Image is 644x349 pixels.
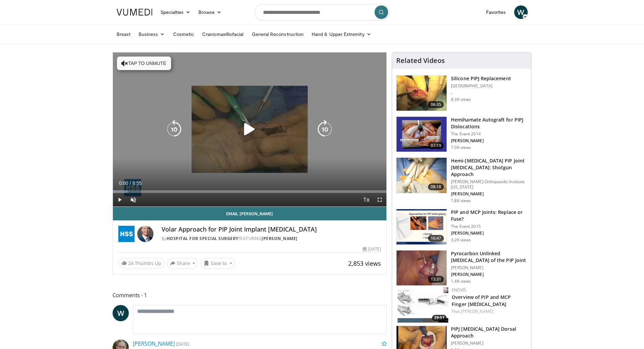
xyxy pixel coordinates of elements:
h4: Related Videos [396,57,445,65]
a: [PERSON_NAME] [262,236,297,241]
h3: Silicone PIPJ Replacement [451,75,511,82]
p: 8.3K views [451,97,471,102]
a: Favorites [482,5,510,19]
a: Craniomaxilliofacial [198,27,247,41]
button: Playback Rate [359,193,373,206]
p: . [451,90,511,95]
h3: Hemihamate Autograft for PIPJ Dislocations [451,116,527,130]
a: Breast [113,27,135,41]
div: [DATE] [363,246,381,252]
span: 2,853 views [348,259,381,267]
a: [PERSON_NAME] [133,340,175,347]
p: [PERSON_NAME] [451,265,527,270]
img: e889956b-340c-40d1-b8d7-f1fb860bb807.150x105_q85_crop-smart_upscale.jpg [397,250,447,286]
a: 08:18 Hemi-[MEDICAL_DATA] PIP Joint [MEDICAL_DATA]: Shotgun Approach [PERSON_NAME] Orthopaedic In... [396,157,527,203]
p: 1.8K views [451,198,471,203]
h4: Volar Approach for PIP Joint Implant [MEDICAL_DATA] [162,226,381,233]
a: Hand & Upper Extremity [308,27,375,41]
button: Play [113,193,126,206]
img: Hospital for Special Surgery [118,226,135,242]
a: General Reconstruction [248,27,308,41]
input: Search topics, interventions [255,4,390,20]
button: Unmute [126,193,140,206]
span: / [130,180,131,186]
p: 3.2K views [451,237,471,243]
p: The Event 2015 [451,224,527,229]
span: 07:19 [428,142,444,149]
a: 16:47 PIP and MCP Joints: Replace or Fuse? The Event 2015 [PERSON_NAME] 3.2K views [396,209,527,245]
video-js: Video Player [113,52,387,207]
a: 07:19 Hemihamate Autograft for PIPJ Dislocations The Event 2014 [PERSON_NAME] 7.0K views [396,116,527,152]
button: Save to [201,258,235,269]
button: Share [167,258,198,269]
a: Specialties [157,5,195,19]
img: 35779ff3-ea5d-4bd5-b27f-343f73af3683.150x105_q85_crop-smart_upscale.jpg [398,287,448,323]
div: Progress Bar [113,190,387,193]
p: [PERSON_NAME] [451,341,527,346]
button: Tap to unmute [117,57,171,70]
span: Comments 1 [113,291,387,300]
p: The Event 2014 [451,131,527,137]
a: W [514,5,528,19]
p: 1.4K views [451,279,471,284]
img: VuMedi Logo [117,9,152,16]
h3: Hemi-[MEDICAL_DATA] PIP Joint [MEDICAL_DATA]: Shotgun Approach [451,157,527,178]
img: 7efc86f4-fd62-40ab-99f8-8efe27ea93e8.150x105_q85_crop-smart_upscale.jpg [397,158,447,193]
span: 06:35 [428,101,444,108]
img: Avatar [137,226,153,242]
p: [PERSON_NAME] [451,272,527,277]
span: 24 [128,260,134,266]
img: f7a7d32d-1126-4cc8-becc-0a676769caaf.150x105_q85_crop-smart_upscale.jpg [397,209,447,244]
p: 7.0K views [451,145,471,150]
div: Feat. [452,308,526,314]
a: Enovis [452,287,466,293]
a: 24 Thumbs Up [118,258,164,268]
a: Business [135,27,169,41]
a: Hospital for Special Surgery [167,236,238,241]
span: 0:00 [119,180,128,186]
a: 29:51 [398,287,448,323]
p: [PERSON_NAME] Orthopaedic Institute [US_STATE] [451,179,527,190]
span: 8:55 [133,180,142,186]
h3: Pyrocarbon Unlinked [MEDICAL_DATA] of the PIP Joint [451,250,527,264]
p: [PERSON_NAME] [451,191,527,197]
h3: PIPJ [MEDICAL_DATA] Dorsal Approach [451,326,527,339]
a: W [113,305,129,321]
span: 29:51 [432,315,447,321]
a: Overview of PIP and MCP Finger [MEDICAL_DATA] [452,294,511,307]
small: [DATE] [176,341,189,347]
p: [PERSON_NAME] [451,231,527,236]
div: By FEATURING [162,236,381,242]
a: Cosmetic [169,27,198,41]
img: Vx8lr-LI9TPdNKgn4xMDoxOjB1O8AjAz.150x105_q85_crop-smart_upscale.jpg [397,75,447,111]
img: f54c190f-3592-41e5-b148-04021317681f.150x105_q85_crop-smart_upscale.jpg [397,117,447,152]
a: 06:35 Silicone PIPJ Replacement [GEOGRAPHIC_DATA] . 8.3K views [396,75,527,111]
button: Fullscreen [373,193,386,206]
span: 16:47 [428,235,444,242]
a: Browse [194,5,225,19]
span: 08:18 [428,183,444,190]
a: Email [PERSON_NAME] [113,207,387,220]
p: [GEOGRAPHIC_DATA] [451,83,511,89]
a: [PERSON_NAME] [461,308,493,314]
a: 13:31 Pyrocarbon Unlinked [MEDICAL_DATA] of the PIP Joint [PERSON_NAME] [PERSON_NAME] 1.4K views [396,250,527,286]
span: 13:31 [428,276,444,283]
p: [PERSON_NAME] [451,138,527,144]
h3: PIP and MCP Joints: Replace or Fuse? [451,209,527,222]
